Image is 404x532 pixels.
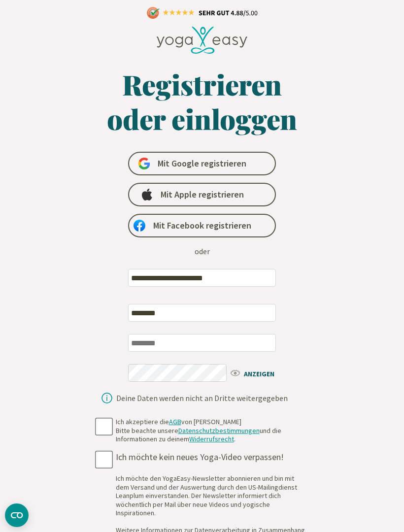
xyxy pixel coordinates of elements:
[5,503,29,527] button: CMP-Widget öffnen
[178,426,260,435] a: Datenschutzbestimmungen
[158,158,246,169] span: Mit Google registrieren
[153,220,251,232] span: Mit Facebook registrieren
[116,394,288,402] div: Deine Daten werden nicht an Dritte weitergegeben
[195,245,210,257] div: oder
[161,189,244,200] span: Mit Apple registrieren
[128,152,276,175] a: Mit Google registrieren
[116,418,306,444] div: Ich akzeptiere die von [PERSON_NAME] Bitte beachte unsere und die Informationen zu deinem .
[128,183,276,206] a: Mit Apple registrieren
[229,367,286,379] span: ANZEIGEN
[169,417,181,426] a: AGB
[116,452,306,463] div: Ich möchte kein neues Yoga-Video verpassen!
[32,67,372,136] h1: Registrieren oder einloggen
[128,214,276,237] a: Mit Facebook registrieren
[189,434,234,443] a: Widerrufsrecht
